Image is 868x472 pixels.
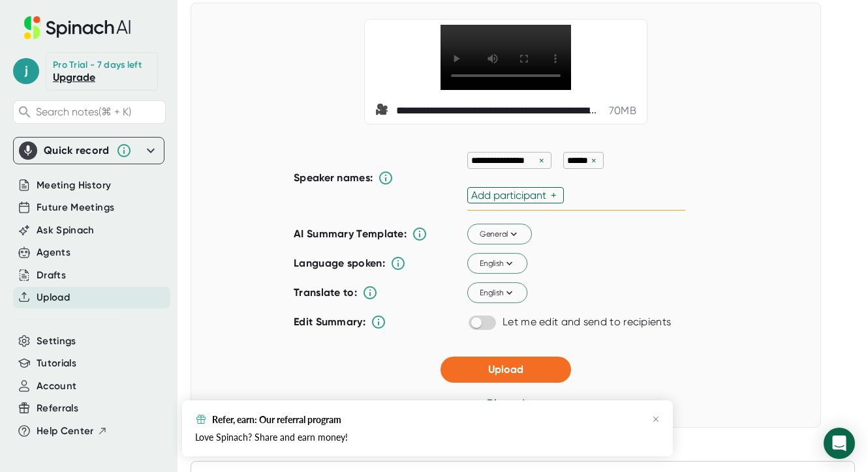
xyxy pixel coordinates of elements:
button: Help Center [37,424,108,439]
button: Agents [37,245,70,260]
button: General [467,224,532,245]
span: Help Center [37,424,94,439]
button: Ask Spinach [37,223,95,238]
div: Open Intercom Messenger [824,428,855,459]
span: j [13,58,39,84]
b: Translate to: [294,286,357,299]
button: Account [37,379,76,394]
b: AI Summary Template: [294,228,407,241]
button: Meeting History [37,178,111,193]
div: + [551,189,560,201]
div: Quick record [19,138,159,164]
button: Referrals [37,401,78,416]
span: Upload [488,363,523,376]
button: Drafts [37,268,66,283]
button: Discard [487,396,525,411]
div: Quick record [44,144,110,157]
span: English [480,258,516,269]
div: Add participant [471,189,551,201]
div: × [536,155,548,167]
span: General [480,228,520,240]
button: Future Meetings [37,200,114,215]
span: Discard [487,397,525,409]
button: English [467,283,527,304]
span: English [480,287,516,299]
span: Search notes (⌘ + K) [36,106,131,118]
button: Upload [37,290,70,305]
button: Tutorials [37,356,76,371]
b: Edit Summary: [294,316,365,328]
b: Speaker names: [294,171,373,184]
b: Language spoken: [294,257,385,269]
button: Settings [37,334,76,349]
span: video [375,103,391,119]
div: Pro Trial - 7 days left [53,59,142,71]
a: Upgrade [53,71,95,83]
div: 70 MB [609,104,636,117]
button: English [467,254,527,274]
div: × [588,155,600,167]
button: Upload [441,357,571,383]
div: Let me edit and send to recipients [503,316,671,329]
